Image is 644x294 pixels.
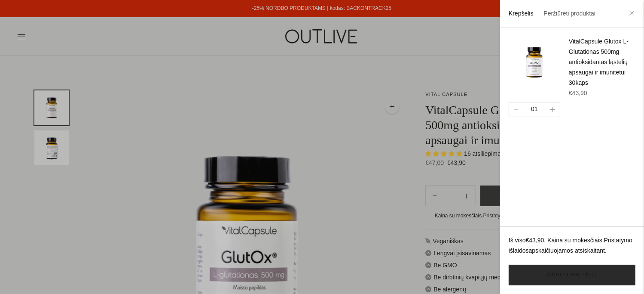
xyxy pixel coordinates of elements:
[509,10,534,17] a: Krepšelis
[543,10,595,17] a: Peržiūrėti produktai
[509,237,632,254] a: Pristatymo išlaidos
[569,90,587,96] span: €43,90
[569,38,629,86] a: VitalCapsule Glutox L-Glutationas 500mg antioksidantas ląstelių apsaugai ir imunitetui 30kaps
[509,265,635,285] a: Žiūrėti krepšelį
[509,235,635,256] p: Iš viso . Kaina su mokesčiais. apskaičiuojamos atsiskaitant.
[509,37,560,88] img: VitalCapsule-Glutox-glutationas-outlive_200x.png
[528,105,541,114] div: 01
[526,237,544,244] span: €43,90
